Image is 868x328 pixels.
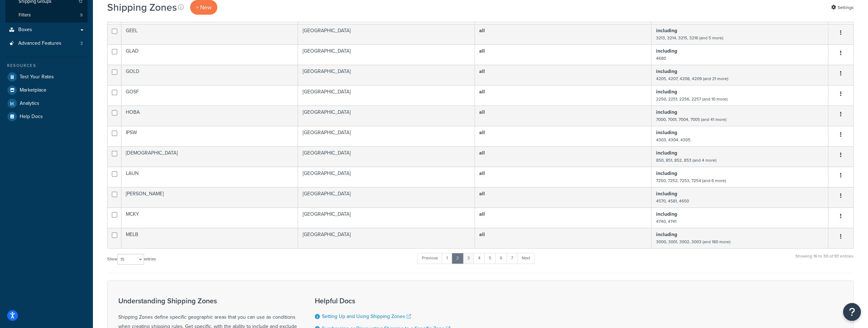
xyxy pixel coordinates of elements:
td: GOSF [121,85,298,106]
b: including [656,108,677,116]
a: 3 [463,253,474,264]
a: Analytics [5,97,88,110]
td: [PERSON_NAME] [121,187,298,207]
b: including [656,47,677,55]
b: all [479,108,485,116]
button: Open Resource Center [843,303,861,321]
a: Advanced Features 3 [5,37,88,50]
b: including [656,149,677,157]
td: LAUN [121,167,298,187]
a: Next [517,253,535,264]
td: MELB [121,228,298,248]
span: Help Docs [20,114,43,120]
li: Filters [5,9,88,22]
td: [GEOGRAPHIC_DATA] [298,24,475,44]
td: [GEOGRAPHIC_DATA] [298,187,475,207]
b: all [479,129,485,136]
label: Show entries [107,254,156,265]
td: [GEOGRAPHIC_DATA] [298,44,475,65]
small: 7000, 7001, 7004, 7005 (and 41 more) [656,116,726,123]
span: 9 [80,12,83,18]
b: including [656,88,677,96]
b: all [479,27,485,34]
td: [GEOGRAPHIC_DATA] [298,65,475,85]
a: 5 [484,253,496,264]
b: all [479,231,485,238]
small: 4740, 4741 [656,218,676,225]
td: [GEOGRAPHIC_DATA] [298,85,475,106]
div: Showing 16 to 30 of 93 entries [795,252,854,268]
td: [GEOGRAPHIC_DATA] [298,228,475,248]
span: Filters [19,12,31,18]
span: Marketplace [20,87,46,93]
a: Filters 9 [5,9,88,22]
b: all [479,210,485,218]
b: including [656,170,677,177]
span: 3 [80,40,83,46]
b: including [656,231,677,238]
span: Advanced Features [18,40,61,46]
td: HOBA [121,106,298,126]
span: Test Your Rates [20,74,54,80]
small: 7250, 7252, 7253, 7254 (and 6 more) [656,177,726,184]
small: 4570, 4581, 4650 [656,198,689,204]
a: 1 [442,253,452,264]
td: GLAD [121,44,298,65]
td: [GEOGRAPHIC_DATA] [298,106,475,126]
small: 2250, 2251, 2256, 2257 (and 10 more) [656,96,727,102]
td: MCKY [121,207,298,228]
b: all [479,190,485,197]
b: all [479,68,485,75]
a: Settings [831,3,854,13]
b: all [479,88,485,96]
small: 850, 851, 852, 853 (and 4 more) [656,157,716,163]
td: IPSW [121,126,298,146]
h1: Shipping Zones [107,0,177,14]
b: all [479,170,485,177]
small: 3213, 3214, 3215, 3216 (and 5 more) [656,35,723,41]
a: Marketplace [5,84,88,97]
h3: Helpful Docs [315,297,450,305]
span: Analytics [20,101,39,107]
td: [GEOGRAPHIC_DATA] [298,146,475,167]
small: 4680 [656,55,666,62]
td: [GEOGRAPHIC_DATA] [298,126,475,146]
b: including [656,190,677,197]
a: 4 [473,253,485,264]
b: including [656,129,677,136]
small: 4205, 4207, 4208, 4209 (and 21 more) [656,75,728,82]
a: Help Docs [5,110,88,123]
b: including [656,27,677,34]
a: Test Your Rates [5,70,88,83]
td: [GEOGRAPHIC_DATA] [298,167,475,187]
span: + New [196,3,212,11]
td: [DEMOGRAPHIC_DATA] [121,146,298,167]
a: 2 [452,253,463,264]
small: 3000, 3001, 3002, 3003 (and 180 more) [656,239,730,245]
td: GEEL [121,24,298,44]
small: 4303, 4304, 4305 [656,137,690,143]
td: GOLD [121,65,298,85]
li: Advanced Features [5,37,88,50]
h3: Understanding Shipping Zones [118,297,297,305]
span: Boxes [18,27,32,33]
select: Showentries [117,254,144,265]
a: Boxes [5,23,88,36]
a: 7 [506,253,518,264]
td: [GEOGRAPHIC_DATA] [298,207,475,228]
div: Resources [5,63,88,69]
b: including [656,68,677,75]
a: Previous [417,253,442,264]
b: all [479,149,485,157]
b: all [479,47,485,55]
a: Setting Up and Using Shipping Zones [322,313,411,320]
b: including [656,210,677,218]
a: 6 [495,253,507,264]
